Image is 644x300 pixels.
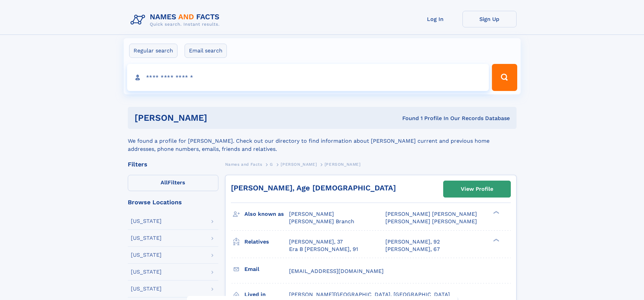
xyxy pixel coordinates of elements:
[289,268,384,274] span: [EMAIL_ADDRESS][DOMAIN_NAME]
[444,181,510,197] a: View Profile
[128,11,225,29] img: Logo Names and Facts
[231,184,396,192] a: [PERSON_NAME], Age [DEMOGRAPHIC_DATA]
[270,162,273,167] span: G
[129,44,177,58] label: Regular search
[135,114,305,122] h1: [PERSON_NAME]
[289,238,343,246] a: [PERSON_NAME], 37
[128,161,218,167] div: Filters
[244,208,289,220] h3: Also known as
[492,238,500,242] div: ❯
[385,246,440,253] a: [PERSON_NAME], 67
[244,236,289,248] h3: Relatives
[492,210,500,215] div: ❯
[131,286,162,292] div: [US_STATE]
[289,246,358,253] a: Era B [PERSON_NAME], 91
[131,218,162,224] div: [US_STATE]
[289,218,354,225] span: [PERSON_NAME] Branch
[244,263,289,275] h3: Email
[325,162,361,167] span: [PERSON_NAME]
[185,44,227,58] label: Email search
[462,11,517,27] a: Sign Up
[131,235,162,241] div: [US_STATE]
[128,175,218,191] label: Filters
[385,211,477,217] span: [PERSON_NAME] [PERSON_NAME]
[131,252,162,258] div: [US_STATE]
[127,64,489,91] input: search input
[161,179,168,186] span: All
[128,129,517,153] div: We found a profile for [PERSON_NAME]. Check out our directory to find information about [PERSON_N...
[385,218,477,225] span: [PERSON_NAME] [PERSON_NAME]
[385,238,440,246] a: [PERSON_NAME], 92
[492,64,517,91] button: Search Button
[289,291,450,298] span: [PERSON_NAME][GEOGRAPHIC_DATA], [GEOGRAPHIC_DATA]
[461,181,493,197] div: View Profile
[305,115,510,122] div: Found 1 Profile In Our Records Database
[281,162,317,167] span: [PERSON_NAME]
[225,160,262,168] a: Names and Facts
[408,11,462,27] a: Log In
[270,160,273,168] a: G
[128,199,218,205] div: Browse Locations
[289,211,334,217] span: [PERSON_NAME]
[281,160,317,168] a: [PERSON_NAME]
[131,269,162,275] div: [US_STATE]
